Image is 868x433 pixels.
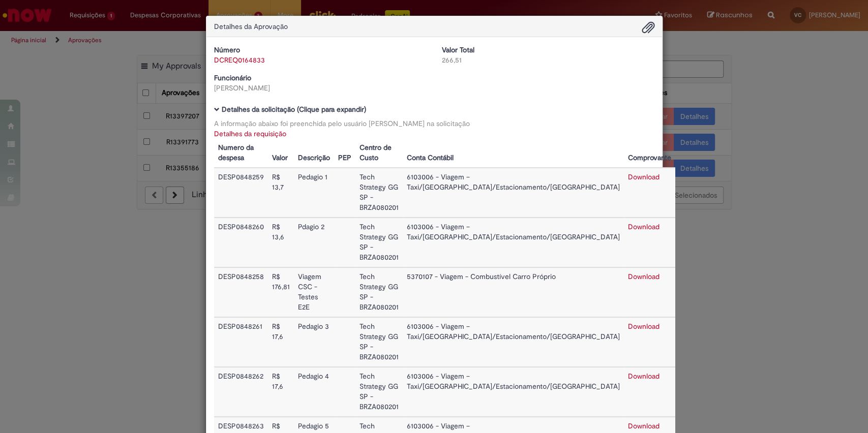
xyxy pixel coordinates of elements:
th: Descrição [294,139,334,168]
th: Centro de Custo [355,139,403,168]
a: Download [628,172,660,181]
td: Pedagio 3 [294,317,334,367]
a: Download [628,372,660,381]
td: Pdagio 2 [294,218,334,267]
a: Download [628,272,660,281]
span: Detalhes da Aprovação [214,22,288,31]
td: R$ 176,81 [268,267,294,317]
div: [PERSON_NAME] [214,83,427,93]
b: Funcionário [214,73,251,82]
h5: Detalhes da solicitação (Clique para expandir) [214,106,654,113]
td: DESP0848261 [214,317,268,367]
td: 6103006 - Viagem – Taxi/[GEOGRAPHIC_DATA]/Estacionamento/[GEOGRAPHIC_DATA] [403,168,624,218]
b: Número [214,45,240,54]
td: Pedagio 1 [294,168,334,218]
a: DCREQ0164833 [214,55,265,65]
th: Valor [268,139,294,168]
th: Comprovante [624,139,675,168]
td: 6103006 - Viagem – Taxi/[GEOGRAPHIC_DATA]/Estacionamento/[GEOGRAPHIC_DATA] [403,317,624,367]
td: R$ 17,6 [268,317,294,367]
td: Viagem CSC - Testes E2E [294,267,334,317]
b: Detalhes da solicitação (Clique para expandir) [222,105,366,114]
td: Tech Strategy GG SP - BRZA080201 [355,267,403,317]
td: DESP0848259 [214,168,268,218]
td: Pedagio 4 [294,367,334,417]
td: 5370107 - Viagem - Combustível Carro Próprio [403,267,624,317]
td: Tech Strategy GG SP - BRZA080201 [355,317,403,367]
th: PEP [334,139,355,168]
a: Detalhes da requisição [214,129,286,138]
td: 6103006 - Viagem – Taxi/[GEOGRAPHIC_DATA]/Estacionamento/[GEOGRAPHIC_DATA] [403,367,624,417]
div: 266,51 [442,55,654,65]
td: Tech Strategy GG SP - BRZA080201 [355,367,403,417]
th: Numero da despesa [214,139,268,168]
b: Valor Total [442,45,474,54]
td: DESP0848262 [214,367,268,417]
th: Conta Contábil [403,139,624,168]
a: Download [628,222,660,231]
td: DESP0848258 [214,267,268,317]
td: Tech Strategy GG SP - BRZA080201 [355,218,403,267]
div: A informação abaixo foi preenchida pelo usuário [PERSON_NAME] na solicitação [214,118,654,129]
td: 6103006 - Viagem – Taxi/[GEOGRAPHIC_DATA]/Estacionamento/[GEOGRAPHIC_DATA] [403,218,624,267]
td: Tech Strategy GG SP - BRZA080201 [355,168,403,218]
td: R$ 13,7 [268,168,294,218]
a: Download [628,421,660,430]
td: R$ 13,6 [268,218,294,267]
a: Download [628,322,660,331]
td: DESP0848260 [214,218,268,267]
td: R$ 17,6 [268,367,294,417]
